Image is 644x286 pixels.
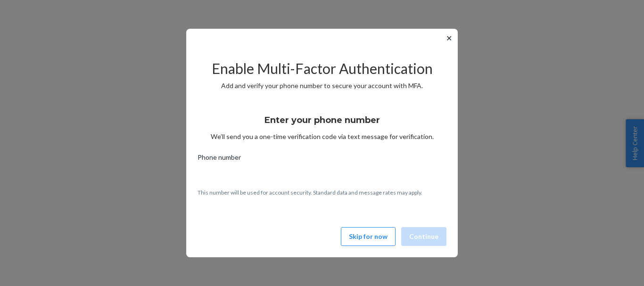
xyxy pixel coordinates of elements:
p: Add and verify your phone number to secure your account with MFA. [198,81,446,90]
button: Skip for now [341,227,396,246]
div: We’ll send you a one-time verification code via text message for verification. [198,106,446,141]
p: This number will be used for account security. Standard data and message rates may apply. [198,188,446,196]
button: ✕ [444,33,454,44]
button: Continue [401,227,446,246]
h2: Enable Multi-Factor Authentication [198,61,446,76]
h3: Enter your phone number [264,114,380,126]
span: Phone number [198,153,241,166]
